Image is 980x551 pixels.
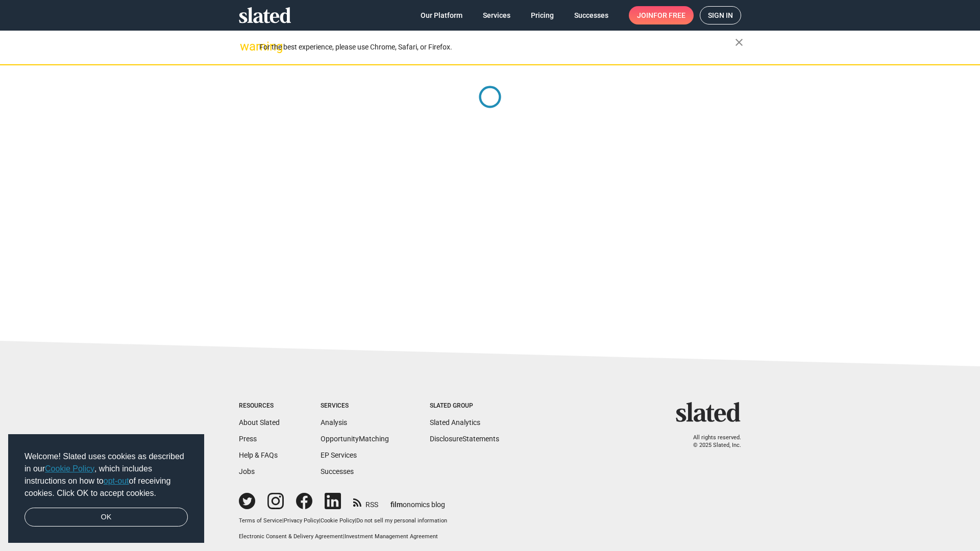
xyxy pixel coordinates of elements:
[240,40,252,53] mat-icon: warning
[239,517,282,524] a: Terms of Service
[239,533,343,540] a: Electronic Consent & Delivery Agreement
[430,435,499,443] a: DisclosureStatements
[24,508,188,527] a: dismiss cookie message
[284,517,319,524] a: Privacy Policy
[708,7,733,24] span: Sign in
[319,517,321,524] span: |
[574,6,608,24] span: Successes
[629,6,694,24] a: Joinfor free
[239,451,278,459] a: Help & FAQs
[343,533,345,540] span: |
[475,6,519,24] a: Services
[566,6,617,24] a: Successes
[483,6,510,24] span: Services
[104,477,129,485] a: opt-out
[321,467,354,475] a: Successes
[239,467,255,475] a: Jobs
[390,492,445,510] a: filmonomics blog
[45,464,94,473] a: Cookie Policy
[412,6,471,24] a: Our Platform
[239,435,257,443] a: Press
[531,6,554,24] span: Pricing
[282,517,284,524] span: |
[523,6,562,24] a: Pricing
[733,36,745,48] mat-icon: close
[345,533,438,540] a: Investment Management Agreement
[321,451,357,459] a: EP Services
[653,6,685,24] span: for free
[8,434,204,543] div: cookieconsent
[355,517,356,524] span: |
[700,6,741,24] a: Sign in
[239,418,280,427] a: About Slated
[321,402,389,410] div: Services
[421,6,462,24] span: Our Platform
[239,402,280,410] div: Resources
[353,494,378,510] a: RSS
[321,517,355,524] a: Cookie Policy
[430,402,499,410] div: Slated Group
[24,450,188,499] span: Welcome! Slated uses cookies as described in our , which includes instructions on how to of recei...
[321,435,389,443] a: OpportunityMatching
[390,500,403,509] span: film
[356,517,447,525] button: Do not sell my personal information
[637,6,685,24] span: Join
[430,418,480,427] a: Slated Analytics
[259,40,735,54] div: For the best experience, please use Chrome, Safari, or Firefox.
[682,434,741,449] p: All rights reserved. © 2025 Slated, Inc.
[321,418,347,427] a: Analysis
